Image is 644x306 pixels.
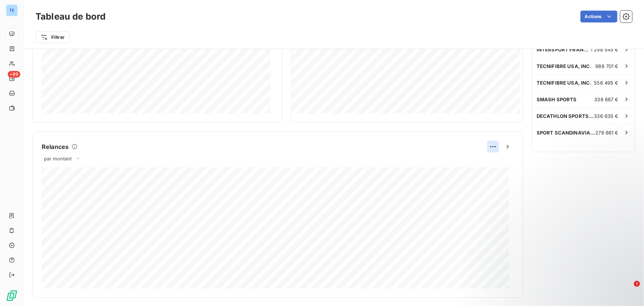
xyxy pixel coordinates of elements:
span: par montant [44,156,72,161]
h3: Tableau de bord [35,10,106,23]
span: SMASH SPORTS [537,96,577,102]
span: 279 661 € [596,130,619,136]
span: 336 635 € [594,113,619,119]
button: Filtrer [35,31,69,43]
span: 988 701 € [596,63,619,69]
span: TECNIFIBRE USA, INC. [537,63,592,69]
button: Actions [581,11,617,23]
span: DECATHLON SPORTS IRELAND LTD [537,113,594,119]
div: TE [6,4,18,16]
img: Logo LeanPay [6,290,18,302]
span: 1 [634,281,640,287]
span: TECNIFIBRE USA, INC. [537,80,592,86]
span: +99 [8,71,20,78]
iframe: Intercom notifications message [496,234,644,286]
h6: Relances [42,142,69,151]
span: 338 667 € [595,96,619,102]
span: INTERSPORT FRANCE SA [537,47,590,52]
span: SPORT SCANDINAVIA A/S. [537,130,596,136]
span: 556 495 € [594,80,619,86]
span: 1 296 545 € [590,47,619,52]
iframe: Intercom live chat [619,281,637,299]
